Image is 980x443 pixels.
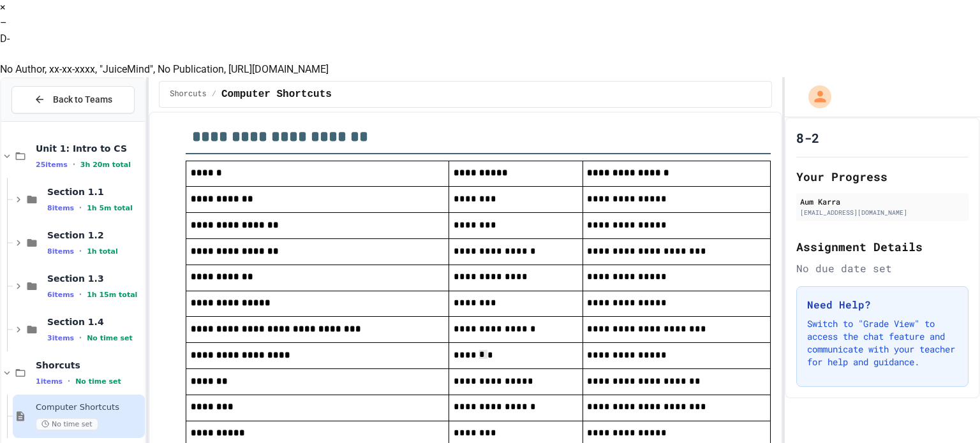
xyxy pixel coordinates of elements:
span: Section 1.1 [47,186,142,198]
span: Section 1.3 [47,273,142,284]
div: Aum Karra [800,196,965,207]
span: Unit 1: Intro to CS [36,143,142,154]
span: 3 items [47,333,74,342]
span: Computer Shortcuts [221,87,332,102]
span: 25 items [36,160,68,168]
h2: Assignment Details [796,238,969,256]
div: [EMAIL_ADDRESS][DOMAIN_NAME] [800,208,965,217]
span: 6 items [47,290,74,298]
p: Switch to "Grade View" to access the chat feature and communicate with your teacher for help and ... [807,317,958,368]
div: No due date set [796,261,969,276]
span: No time set [75,377,121,385]
span: 3h 20m total [80,160,131,168]
span: • [68,376,70,386]
div: My Account [795,82,835,112]
h3: Need Help? [807,297,958,312]
span: No time set [87,333,133,342]
h1: 8-2 [796,129,819,147]
span: Section 1.4 [47,316,142,328]
span: 8 items [47,247,74,255]
span: / [212,89,216,99]
h2: Your Progress [796,168,969,185]
span: 1 items [36,377,63,385]
span: 1h total [87,247,118,255]
span: 8 items [47,203,74,212]
span: Shorcuts [36,359,142,371]
span: Back to Teams [53,93,112,106]
span: • [79,289,82,300]
span: 1h 15m total [87,290,137,298]
span: Section 1.2 [47,229,142,241]
span: • [79,203,82,213]
span: Shorcuts [170,89,207,99]
span: • [79,246,82,256]
span: Computer Shortcuts [36,402,142,413]
span: No time set [36,418,98,430]
span: • [79,333,82,343]
span: 1h 5m total [87,203,133,212]
span: • [73,159,75,170]
button: Back to Teams [11,86,135,113]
